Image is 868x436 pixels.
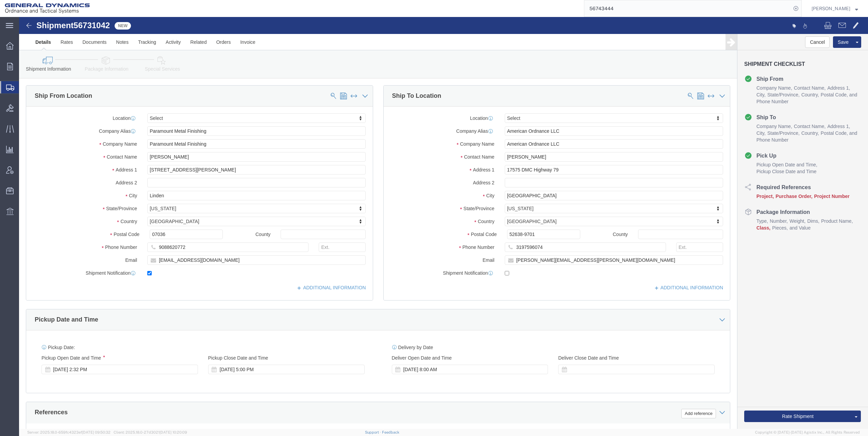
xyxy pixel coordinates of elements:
[160,430,187,434] span: [DATE] 10:20:09
[811,4,858,13] button: [PERSON_NAME]
[27,430,111,434] span: Server: 2025.18.0-659fc4323ef
[382,430,399,434] a: Feedback
[812,5,850,12] span: Timothy Kilraine
[365,430,382,434] a: Support
[19,17,868,429] iframe: FS Legacy Container
[755,430,860,435] span: Copyright © [DATE]-[DATE] Agistix Inc., All Rights Reserved
[114,430,187,434] span: Client: 2025.18.0-27d3021
[584,0,791,17] input: Search for shipment number, reference number
[5,3,90,14] img: logo
[82,430,111,434] span: [DATE] 09:50:32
